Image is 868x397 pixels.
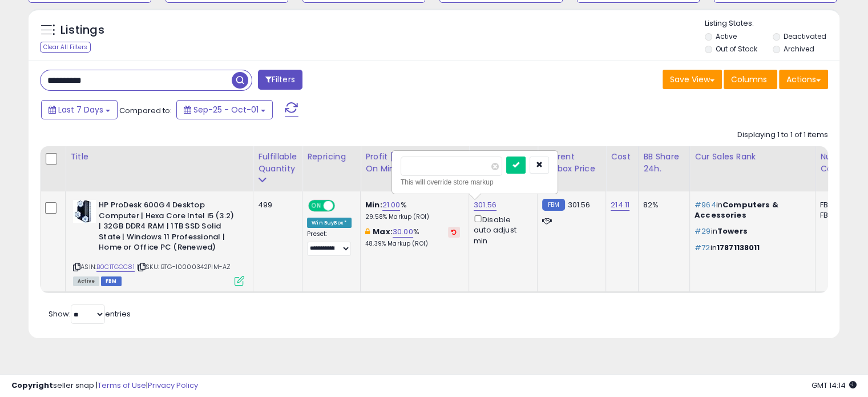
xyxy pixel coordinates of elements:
[783,44,814,54] label: Archived
[40,42,91,53] div: Clear All Filters
[783,31,826,41] label: Deactivated
[820,151,862,175] div: Num of Comp.
[695,243,806,253] p: in
[49,308,131,319] span: Show: entries
[11,380,53,391] strong: Copyright
[136,262,231,271] span: | SKU: BTG-10000342PIM-AZ
[705,18,839,29] p: Listing States:
[73,276,99,286] span: All listings currently available for purchase on Amazon
[474,213,528,246] div: Disable auto adjust min
[365,199,382,210] b: Min:
[333,201,352,211] span: OFF
[695,151,810,163] div: Cur Sales Rank
[695,199,778,220] span: Computers & Accessories
[58,104,103,115] span: Last 7 Days
[724,70,777,89] button: Columns
[307,218,352,228] div: Win BuyBox *
[307,230,352,256] div: Preset:
[695,226,710,236] span: #29
[307,151,356,163] div: Repricing
[812,380,857,391] span: 2025-10-12 14:14 GMT
[779,70,828,89] button: Actions
[382,199,401,211] a: 21.00
[73,200,96,223] img: 51G9hyFvU7L._SL40_.jpg
[717,242,760,253] span: 17871138011
[119,105,172,116] span: Compared to:
[611,151,633,163] div: Cost
[643,151,685,175] div: BB Share 24h.
[258,200,293,210] div: 499
[820,200,858,210] div: FBA: 1
[695,200,806,220] p: in
[148,380,198,391] a: Privacy Policy
[695,242,710,253] span: #72
[542,151,601,175] div: Current Buybox Price
[176,100,273,119] button: Sep-25 - Oct-01
[401,177,549,188] div: This will override store markup
[70,151,248,163] div: Title
[73,200,244,284] div: ASIN:
[98,380,146,391] a: Terms of Use
[101,276,122,286] span: FBM
[820,210,858,220] div: FBM: 4
[99,200,237,256] b: HP ProDesk 600G4 Desktop Computer | Hexa Core Intel i5 (3.2) | 32GB DDR4 RAM | 1TB SSD Solid Stat...
[542,199,564,211] small: FBM
[393,226,413,238] a: 30.00
[258,151,297,175] div: Fulfillable Quantity
[365,227,460,248] div: %
[611,199,629,211] a: 214.11
[568,199,591,210] span: 301.56
[309,201,324,211] span: ON
[258,70,302,90] button: Filters
[365,200,460,221] div: %
[716,31,737,41] label: Active
[193,104,259,115] span: Sep-25 - Oct-01
[716,44,757,54] label: Out of Stock
[643,200,681,210] div: 82%
[717,226,748,236] span: Towers
[365,240,460,248] p: 48.39% Markup (ROI)
[695,226,806,236] p: in
[695,199,716,210] span: #964
[96,262,135,272] a: B0C1TGGC81
[365,213,460,221] p: 29.58% Markup (ROI)
[361,146,469,191] th: The percentage added to the cost of goods (COGS) that forms the calculator for Min & Max prices.
[41,100,118,119] button: Last 7 Days
[11,380,198,391] div: seller snap | |
[60,22,104,38] h5: Listings
[663,70,722,89] button: Save View
[373,226,393,237] b: Max:
[365,151,464,175] div: Profit [PERSON_NAME] on Min/Max
[731,74,767,85] span: Columns
[737,130,828,141] div: Displaying 1 to 1 of 1 items
[474,199,496,211] a: 301.56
